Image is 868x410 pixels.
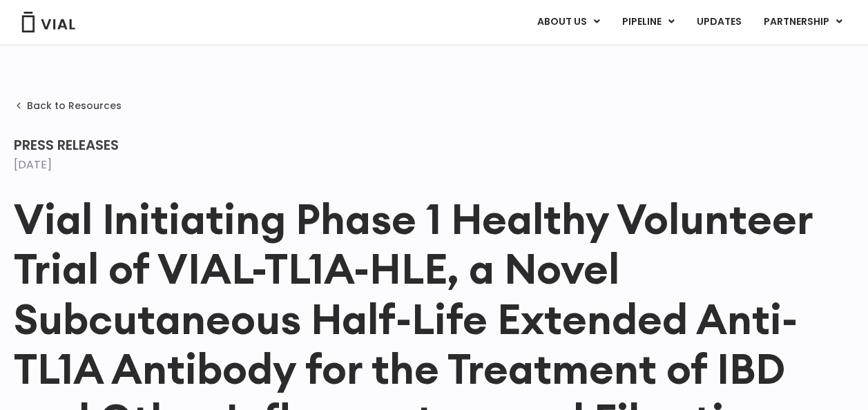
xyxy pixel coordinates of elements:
[753,10,853,34] a: PARTNERSHIPMenu Toggle
[14,100,122,111] a: Back to Resources
[14,157,52,173] time: [DATE]
[14,135,119,155] span: Press Releases
[526,10,610,34] a: ABOUT USMenu Toggle
[686,10,752,34] a: UPDATES
[611,10,685,34] a: PIPELINEMenu Toggle
[27,100,122,111] span: Back to Resources
[21,12,76,32] img: Vial Logo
